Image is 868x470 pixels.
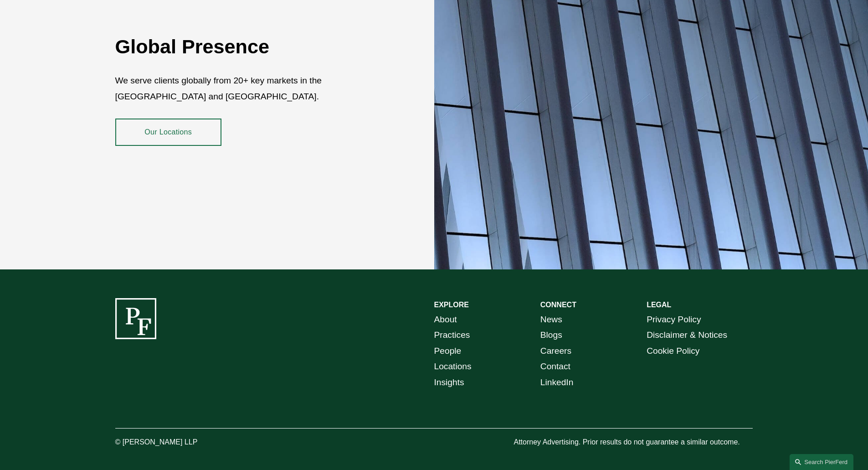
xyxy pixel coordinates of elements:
strong: LEGAL [647,301,671,309]
a: LinkedIn [540,375,574,391]
a: Disclaimer & Notices [647,327,727,343]
a: About [434,312,457,328]
a: Blogs [540,327,562,343]
strong: CONNECT [540,301,576,309]
a: Our Locations [115,119,221,146]
a: Privacy Policy [647,312,701,328]
a: Insights [434,375,464,391]
p: © [PERSON_NAME] LLP [115,436,248,449]
a: Locations [434,359,472,375]
a: News [540,312,562,328]
a: People [434,343,462,359]
strong: EXPLORE [434,301,469,309]
p: Attorney Advertising. Prior results do not guarantee a similar outcome. [514,436,753,449]
a: Practices [434,327,470,343]
a: Careers [540,343,571,359]
a: Contact [540,359,570,375]
a: Search this site [790,454,853,470]
h2: Global Presence [115,35,381,58]
p: We serve clients globally from 20+ key markets in the [GEOGRAPHIC_DATA] and [GEOGRAPHIC_DATA]. [115,73,381,104]
a: Cookie Policy [647,343,699,359]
